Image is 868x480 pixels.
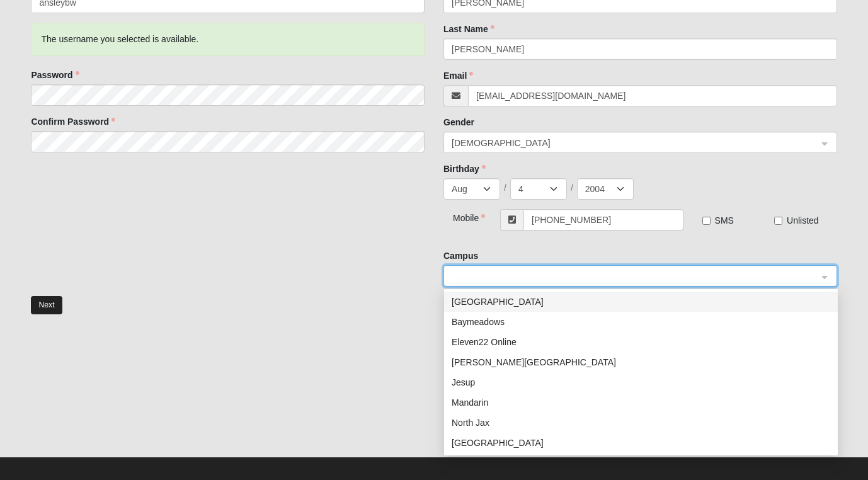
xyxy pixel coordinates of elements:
div: North Jax [452,416,830,430]
span: / [504,181,506,194]
div: Mandarin [452,396,830,409]
div: Orange Park [444,433,838,453]
label: Gender [443,116,474,129]
div: North Jax [444,413,838,433]
label: Last Name [443,23,494,35]
button: Next [31,296,62,314]
div: [PERSON_NAME][GEOGRAPHIC_DATA] [452,355,830,369]
span: / [571,181,573,194]
label: Email [443,69,473,82]
div: Baymeadows [452,315,830,329]
div: Mobile [443,209,476,224]
div: [GEOGRAPHIC_DATA] [452,436,830,450]
div: Jesup [444,372,838,392]
input: Unlisted [774,217,782,225]
label: Campus [443,249,478,262]
span: SMS [715,215,734,226]
div: Mandarin [444,392,838,413]
div: [GEOGRAPHIC_DATA] [452,295,830,309]
div: Jesup [452,375,830,389]
div: Eleven22 Online [444,332,838,352]
span: Unlisted [787,215,819,226]
input: SMS [702,217,711,225]
label: Birthday [443,163,486,175]
label: Confirm Password [31,115,115,128]
div: Eleven22 Online [452,335,830,349]
span: Female [452,136,818,150]
div: Fleming Island [444,352,838,372]
div: The username you selected is available. [31,23,425,56]
label: Password [31,69,79,81]
div: Arlington [444,292,838,312]
div: Baymeadows [444,312,838,332]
